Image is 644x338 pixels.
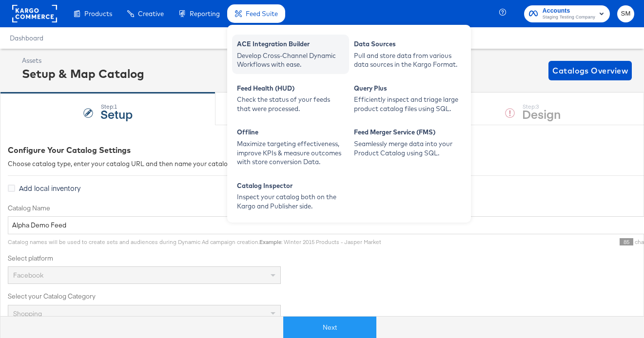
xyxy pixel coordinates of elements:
div: Step: 1 [100,103,133,110]
span: Staging Testing Company [543,14,595,21]
span: Catalog names will be used to create sets and audiences during Dynamic Ad campaign creation. : Wi... [8,238,381,245]
span: Catalogs Overview [552,64,628,77]
button: AccountsStaging Testing Company [524,5,610,22]
span: Reporting [190,10,220,18]
span: 85 [620,238,633,245]
div: Setup & Map Catalog [22,65,144,82]
span: Creative [138,10,164,18]
span: Feed Suite [246,10,278,18]
span: Facebook [13,271,43,280]
div: Assets [22,56,144,65]
strong: Setup [100,106,133,122]
span: Add local inventory [19,183,80,193]
button: SM [617,5,634,22]
span: SM [621,8,630,19]
button: Catalogs Overview [548,61,632,80]
strong: Example [259,238,281,245]
a: Dashboard [10,34,43,42]
span: Products [84,10,112,18]
span: Accounts [543,6,595,16]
